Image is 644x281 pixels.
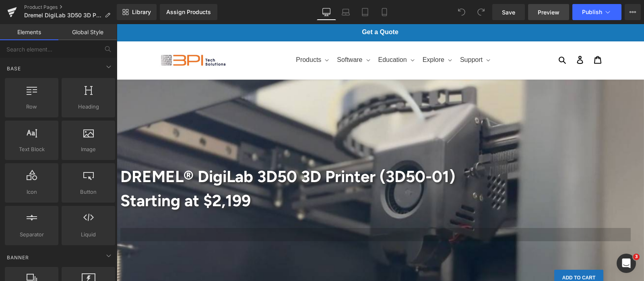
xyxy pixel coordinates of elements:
[64,103,113,111] span: Heading
[625,4,641,20] button: More
[454,4,470,20] button: Undo
[437,27,455,45] summary: Search
[617,254,636,273] iframe: Intercom live chat
[344,32,366,40] span: Support
[7,230,56,239] span: Separator
[317,4,336,20] a: Desktop
[4,164,524,189] h1: Starting at $2,199
[375,4,394,20] a: Mobile
[538,8,559,16] span: Preview
[175,27,216,45] summary: Products
[166,9,211,15] div: Assign Products
[180,32,205,40] span: Products
[301,27,339,45] summary: Explore
[43,28,112,44] img: 3PI Tech Solutions
[438,246,487,262] button: Add To Cart
[7,188,56,196] span: Icon
[7,145,56,154] span: Text Block
[132,8,151,16] span: Library
[339,27,377,45] summary: Support
[6,65,22,72] span: Base
[473,4,489,20] button: Redo
[262,32,291,40] span: Education
[58,24,117,40] a: Global Style
[64,230,113,239] span: Liquid
[257,27,301,45] summary: Education
[221,32,246,40] span: Software
[43,4,485,12] p: Get a Quote
[7,103,56,111] span: Row
[4,140,524,164] h1: DREMEL® DigiLab 3D50 3D Printer (3D50-01)
[64,188,113,196] span: Button
[572,4,621,20] button: Publish
[64,145,113,154] span: Image
[582,9,602,15] span: Publish
[633,254,640,260] span: 3
[24,4,117,10] a: Product Pages
[336,4,355,20] a: Laptop
[117,4,157,20] a: New Library
[355,4,375,20] a: Tablet
[528,4,569,20] a: Preview
[446,251,479,256] span: Add To Cart
[306,32,328,40] span: Explore
[502,8,515,16] span: Save
[24,12,101,18] span: Dremel DigiLab 3D50 3D Printer - DRAFT [PERSON_NAME]
[6,254,30,261] span: Banner
[216,27,257,45] summary: Software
